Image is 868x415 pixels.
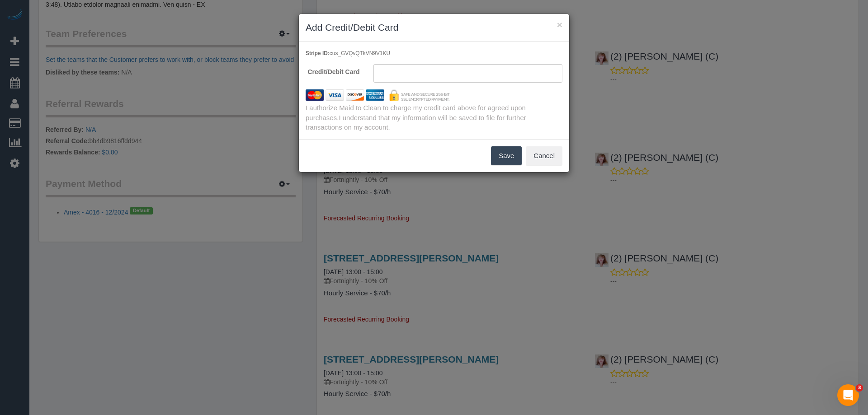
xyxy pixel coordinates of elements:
div: I authorize Maid to Clean to charge my credit card above for agreed upon purchases. [299,103,569,132]
img: credit cards [299,89,457,101]
span: I understand that my information will be saved to file for further transactions on my account. [306,114,526,131]
h3: Add Credit/Debit Card [306,21,562,34]
span: 3 [856,384,863,392]
button: Save [491,146,522,165]
label: Credit/Debit Card [299,64,367,76]
iframe: Intercom live chat [837,384,859,406]
button: × [557,20,562,29]
button: Cancel [526,146,562,165]
iframe: Secure card payment input frame [381,70,556,78]
b: Stripe ID: [306,50,330,56]
small: cus_GVQvQTkVN9V1KU [306,50,390,56]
